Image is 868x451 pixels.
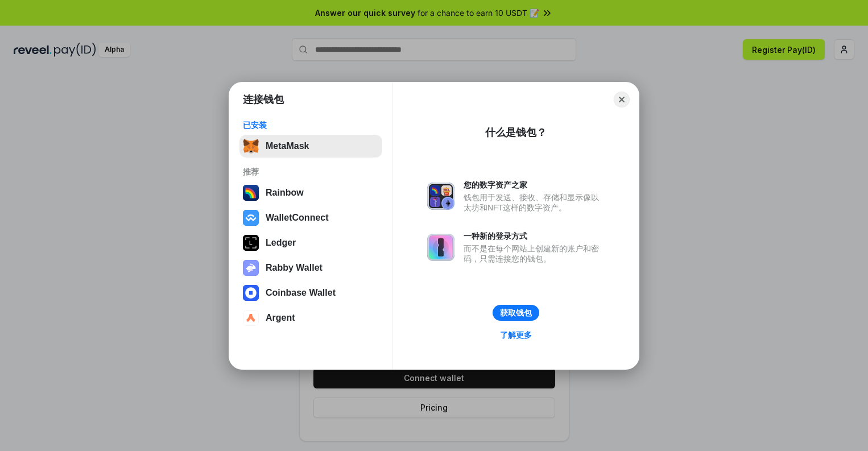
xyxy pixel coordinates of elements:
img: svg+xml,%3Csvg%20fill%3D%22none%22%20height%3D%2233%22%20viewBox%3D%220%200%2035%2033%22%20width%... [243,138,259,154]
button: Argent [239,307,382,329]
button: Coinbase Wallet [239,282,382,304]
div: Rainbow [266,188,304,198]
a: 了解更多 [493,328,539,342]
div: Argent [266,313,295,323]
div: 而不是在每个网站上创建新的账户和密码，只需连接您的钱包。 [464,243,605,264]
button: Close [614,92,630,107]
div: MetaMask [266,141,309,151]
button: Rainbow [239,181,382,204]
button: WalletConnect [239,206,382,229]
img: svg+xml,%3Csvg%20xmlns%3D%22http%3A%2F%2Fwww.w3.org%2F2000%2Fsvg%22%20width%3D%2228%22%20height%3... [243,235,259,251]
button: MetaMask [239,135,382,158]
img: svg+xml,%3Csvg%20width%3D%2228%22%20height%3D%2228%22%20viewBox%3D%220%200%2028%2028%22%20fill%3D... [243,210,259,226]
div: 已安装 [243,120,379,130]
div: 推荐 [243,167,379,177]
button: 获取钱包 [493,305,539,321]
img: svg+xml,%3Csvg%20xmlns%3D%22http%3A%2F%2Fwww.w3.org%2F2000%2Fsvg%22%20fill%3D%22none%22%20viewBox... [243,260,259,276]
div: 一种新的登录方式 [464,231,605,241]
div: 了解更多 [500,330,532,340]
div: Ledger [266,238,296,248]
div: 获取钱包 [500,308,532,318]
div: 您的数字资产之家 [464,180,605,190]
div: 钱包用于发送、接收、存储和显示像以太坊和NFT这样的数字资产。 [464,192,605,213]
img: svg+xml,%3Csvg%20xmlns%3D%22http%3A%2F%2Fwww.w3.org%2F2000%2Fsvg%22%20fill%3D%22none%22%20viewBox... [427,234,454,261]
img: svg+xml,%3Csvg%20width%3D%22120%22%20height%3D%22120%22%20viewBox%3D%220%200%20120%20120%22%20fil... [243,185,259,201]
button: Rabby Wallet [239,256,382,279]
div: Coinbase Wallet [266,288,336,298]
div: Rabby Wallet [266,263,323,273]
div: WalletConnect [266,213,329,223]
img: svg+xml,%3Csvg%20width%3D%2228%22%20height%3D%2228%22%20viewBox%3D%220%200%2028%2028%22%20fill%3D... [243,285,259,301]
img: svg+xml,%3Csvg%20width%3D%2228%22%20height%3D%2228%22%20viewBox%3D%220%200%2028%2028%22%20fill%3D... [243,310,259,326]
button: Ledger [239,231,382,254]
img: svg+xml,%3Csvg%20xmlns%3D%22http%3A%2F%2Fwww.w3.org%2F2000%2Fsvg%22%20fill%3D%22none%22%20viewBox... [427,183,454,210]
h1: 连接钱包 [243,93,284,106]
div: 什么是钱包？ [485,126,547,139]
